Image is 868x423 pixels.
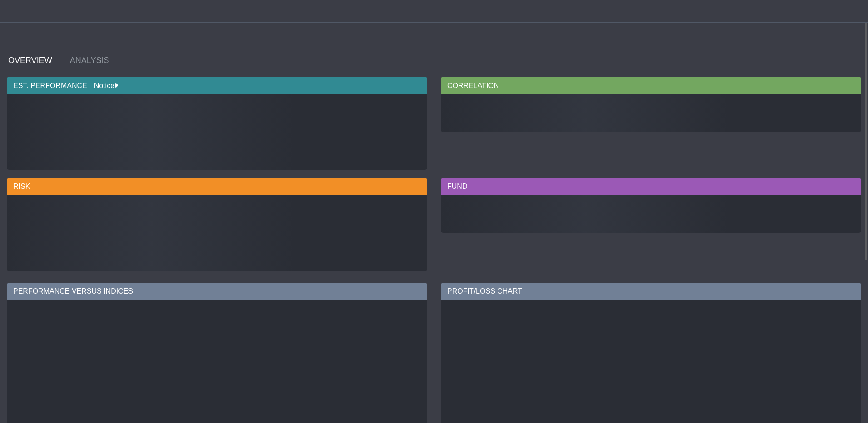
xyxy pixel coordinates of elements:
div: FUND [441,178,861,195]
div: PERFORMANCE VERSUS INDICES [7,283,427,300]
div: CORRELATION [441,77,861,94]
a: Notice [87,82,114,89]
div: EST. PERFORMANCE [7,77,427,94]
a: ANALYSIS [63,51,120,69]
a: OVERVIEW [1,51,63,69]
div: RISK [7,178,427,195]
div: PROFIT/LOSS CHART [441,283,861,300]
div: Notice [87,81,118,91]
